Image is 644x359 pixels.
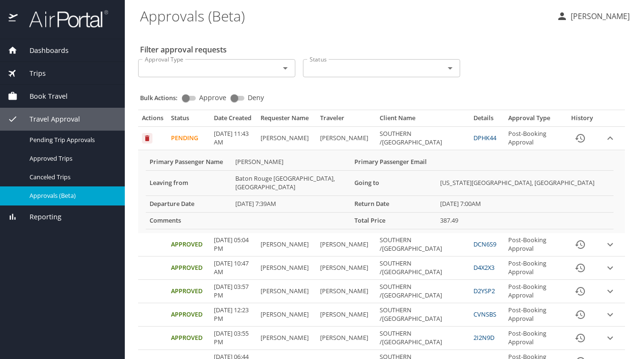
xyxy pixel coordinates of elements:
td: Approved [167,256,210,280]
td: [PERSON_NAME] [257,127,316,150]
th: History [565,114,599,126]
span: Deny [248,94,264,101]
td: [PERSON_NAME] [316,256,376,280]
td: [PERSON_NAME] [231,154,351,170]
span: Book Travel [18,91,68,102]
td: SOUTHERN /[GEOGRAPHIC_DATA] [376,256,470,280]
td: [DATE] 7:39AM [231,195,351,212]
td: [DATE] 05:04 PM [210,233,257,256]
td: Approved [167,233,210,256]
button: [PERSON_NAME] [553,8,634,25]
span: Approve [199,94,226,101]
td: [PERSON_NAME] [316,233,376,256]
th: Traveler [316,114,376,126]
th: Status [167,114,210,126]
td: [PERSON_NAME] [257,303,316,327]
th: Details [470,114,504,126]
span: Dashboards [18,45,69,56]
td: [PERSON_NAME] [316,127,376,150]
td: [US_STATE][GEOGRAPHIC_DATA], [GEOGRAPHIC_DATA] [436,170,614,195]
td: Approved [167,327,210,350]
td: [PERSON_NAME] [257,256,316,280]
span: Canceled Trips [30,173,113,182]
span: Reporting [18,212,61,222]
td: [DATE] 10:47 AM [210,256,257,280]
th: Date Created [210,114,257,126]
a: 2I2N9D [473,333,494,342]
p: [PERSON_NAME] [568,10,630,22]
th: Primary Passenger Email [351,154,436,170]
td: Approved [167,303,210,327]
button: History [569,127,592,150]
td: [DATE] 7:00AM [436,195,614,212]
a: D2YSP2 [473,287,495,295]
button: History [569,233,592,256]
td: Post-Booking Approval [504,327,565,350]
th: Total Price [351,212,436,229]
button: expand row [603,237,617,252]
td: [PERSON_NAME] [257,280,316,303]
th: Going to [351,170,436,195]
td: Baton Rouge [GEOGRAPHIC_DATA], [GEOGRAPHIC_DATA] [231,170,351,195]
a: CVNSBS [473,310,496,318]
td: [DATE] 03:55 PM [210,327,257,350]
th: Primary Passenger Name [146,154,231,170]
td: SOUTHERN /[GEOGRAPHIC_DATA] [376,280,470,303]
a: D4X2X3 [473,263,494,272]
button: Open [443,62,457,75]
td: SOUTHERN /[GEOGRAPHIC_DATA] [376,303,470,327]
img: airportal-logo.png [19,10,108,28]
th: Leaving from [146,170,231,195]
th: Requester Name [257,114,316,126]
button: expand row [603,308,617,322]
td: SOUTHERN /[GEOGRAPHIC_DATA] [376,327,470,350]
td: [DATE] 03:57 PM [210,280,257,303]
button: expand row [603,261,617,275]
button: History [569,327,592,349]
td: [PERSON_NAME] [316,327,376,350]
table: More info for approvals [146,154,614,229]
p: Bulk Actions: [140,93,185,102]
button: expand row [603,284,617,298]
span: Pending Trip Approvals [30,135,113,144]
td: [PERSON_NAME] [316,303,376,327]
th: Return Date [351,195,436,212]
h1: Approvals (Beta) [140,1,549,31]
td: SOUTHERN /[GEOGRAPHIC_DATA] [376,233,470,256]
button: expand row [603,331,617,345]
td: Post-Booking Approval [504,233,565,256]
td: [DATE] 12:23 PM [210,303,257,327]
button: History [569,303,592,326]
td: Post-Booking Approval [504,280,565,303]
th: Approval Type [504,114,565,126]
span: Trips [18,68,46,79]
td: Post-Booking Approval [504,303,565,327]
td: Post-Booking Approval [504,127,565,150]
span: Approvals (Beta) [30,191,113,200]
th: Departure Date [146,195,231,212]
td: Post-Booking Approval [504,256,565,280]
button: History [569,256,592,279]
td: SOUTHERN /[GEOGRAPHIC_DATA] [376,127,470,150]
a: DPHK44 [473,133,496,142]
td: 387.49 [436,212,614,229]
button: Open [279,62,292,75]
h2: Filter approval requests [140,42,227,57]
td: Pending [167,127,210,150]
td: [PERSON_NAME] [316,280,376,303]
td: Approved [167,280,210,303]
span: Approved Trips [30,154,113,163]
th: Client Name [376,114,470,126]
button: History [569,280,592,303]
span: Travel Approval [18,114,80,124]
td: [DATE] 11:43 AM [210,127,257,150]
th: Actions [138,114,167,126]
td: [PERSON_NAME] [257,327,316,350]
button: expand row [603,131,617,145]
img: icon-airportal.png [9,10,19,28]
td: [PERSON_NAME] [257,233,316,256]
th: Comments [146,212,231,229]
a: DCN6S9 [473,240,496,248]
